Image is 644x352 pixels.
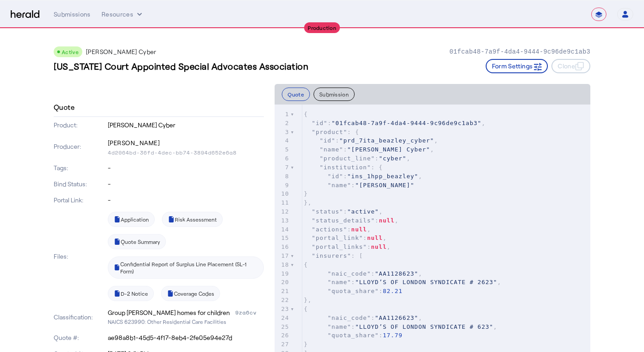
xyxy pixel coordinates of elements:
div: 9za6cv [235,308,264,317]
p: NAICS 623990: Other Residential Care Facilities [108,317,264,326]
p: 01fcab48-7a9f-4da4-9444-9c96de9c1ab3 [449,47,590,56]
span: "portal_link" [312,235,363,241]
p: [PERSON_NAME] [108,137,264,149]
span: "naic_code" [327,270,371,277]
button: Clone [551,59,590,73]
p: Product: [54,121,106,130]
span: : , [304,137,438,144]
h3: [US_STATE] Court Appointed Special Advocates Association [54,60,308,72]
div: 13 [275,216,290,225]
p: Producer: [54,142,106,151]
span: : , [304,173,422,180]
span: null [367,235,383,241]
span: } [304,190,308,197]
p: - [108,163,264,172]
div: 23 [275,305,290,314]
span: : , [304,323,497,330]
a: Quote Summary [108,234,166,249]
span: }, [304,297,312,303]
span: : , [304,155,410,162]
span: : , [304,208,383,215]
p: - [108,180,264,189]
span: "name" [327,323,351,330]
button: Quote [282,88,310,101]
div: 24 [275,314,290,323]
div: 5 [275,145,290,154]
span: null [351,226,367,233]
div: 14 [275,225,290,234]
span: : , [304,270,422,277]
a: Coverage Codes [161,286,220,301]
p: [PERSON_NAME] Cyber [86,47,157,56]
span: "AA1128623" [375,270,418,277]
span: "LLOYD’S OF LONDON SYNDICATE # 623" [355,323,493,330]
span: "quota_share" [327,288,379,294]
span: "active" [347,208,379,215]
p: ae98a8b1-45d5-4f17-8eb4-2fe05e94e27d [108,333,264,342]
span: { [304,111,308,117]
span: : , [304,235,386,241]
span: "LLOYD’S OF LONDON SYNDICATE # 2623" [355,279,497,285]
a: Application [108,212,155,227]
span: "id" [312,120,327,126]
a: D-2 Notice [108,286,154,301]
div: 10 [275,189,290,198]
span: Active [62,49,79,55]
p: Files: [54,252,106,261]
span: "institution" [320,164,371,171]
div: 25 [275,323,290,331]
div: Production [304,22,340,33]
span: : , [304,314,422,321]
span: : , [304,243,390,250]
span: : , [304,146,434,153]
span: : [304,182,414,189]
p: Portal Link: [54,196,106,205]
span: 82.21 [383,288,402,294]
span: "naic_code" [327,314,371,321]
div: 1 [275,110,290,119]
span: "quota_share" [327,332,379,339]
span: : { [304,129,359,135]
span: "cyber" [379,155,407,162]
div: 6 [275,154,290,163]
span: "name" [320,146,343,153]
img: Herald Logo [11,10,39,19]
span: : { [304,164,383,171]
span: : [304,288,402,294]
span: null [371,243,386,250]
span: "status_details" [312,217,375,224]
button: Resources dropdown menu [102,10,144,19]
span: : , [304,120,485,126]
span: { [304,306,308,312]
span: "insurers" [312,252,351,259]
div: 12 [275,207,290,216]
span: : [ [304,252,363,259]
div: 4 [275,136,290,145]
h4: Quote [54,102,75,113]
span: "[PERSON_NAME] Cyber" [347,146,430,153]
span: "actions" [312,226,347,233]
span: "01fcab48-7a9f-4da4-9444-9c96de9c1ab3" [331,120,481,126]
div: 21 [275,287,290,296]
div: 7 [275,163,290,172]
div: 20 [275,278,290,287]
span: : , [304,279,501,285]
div: 16 [275,243,290,251]
div: 3 [275,128,290,137]
span: "[PERSON_NAME]" [355,182,414,189]
span: null [379,217,394,224]
span: { [304,261,308,268]
div: Submissions [54,10,91,19]
div: 11 [275,198,290,207]
p: Tags: [54,163,106,172]
button: Form Settings [486,59,548,73]
span: 17.79 [383,332,402,339]
p: [PERSON_NAME] Cyber [108,121,264,130]
span: "status" [312,208,343,215]
span: "name" [327,279,351,285]
div: 15 [275,234,290,243]
div: 8 [275,172,290,181]
div: 26 [275,331,290,340]
span: : , [304,217,398,224]
span: "portal_links" [312,243,367,250]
